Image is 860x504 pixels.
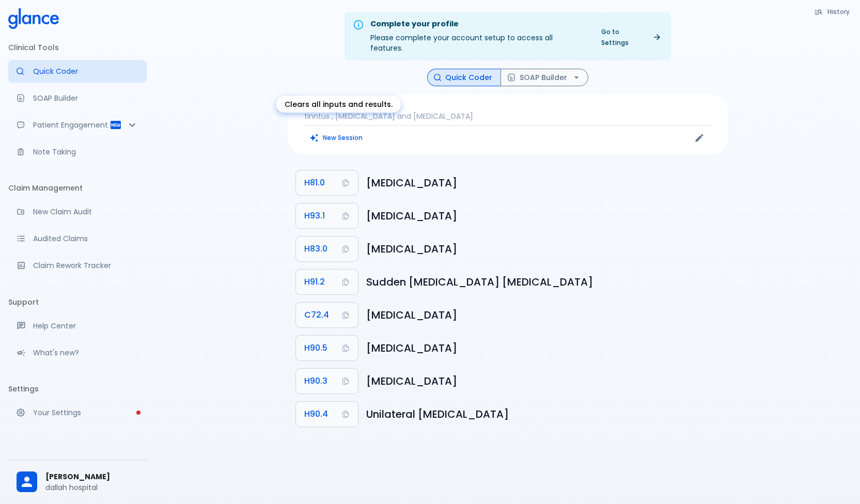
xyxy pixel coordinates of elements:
[8,341,147,364] div: Recent updates and feature releases
[8,401,147,424] a: Please complete account setup
[296,402,358,427] button: Copy Code H90.4 to clipboard
[45,471,138,482] span: [PERSON_NAME]
[33,321,138,331] p: Help Center
[33,120,110,130] p: Patient Engagement
[8,200,147,223] a: Audit a new claim
[809,4,856,19] button: History
[595,24,667,50] a: Go to Settings
[8,254,147,277] a: Monitor progress of claim corrections
[33,66,138,76] p: Quick Coder
[366,307,720,323] h6: Malignant neoplasm of acoustic nerve
[8,140,147,163] a: Advanced note-taking
[296,203,358,228] button: Copy Code H93.1 to clipboard
[45,482,138,493] p: dallah hospital
[33,348,138,358] p: What's new?
[370,19,587,30] div: Complete your profile
[8,464,147,500] div: [PERSON_NAME]dallah hospital
[33,260,138,271] p: Claim Rework Tracker
[370,15,587,57] div: Please complete your account setup to access all features.
[304,111,711,121] p: tinntus , [MEDICAL_DATA] and [MEDICAL_DATA]
[304,374,327,388] span: H90.3
[33,233,138,244] p: Audited Claims
[366,340,720,356] h6: Sensorineural hearing loss, unspecified
[8,60,147,83] a: Moramiz: Find ICD10AM codes instantly
[366,406,720,422] h6: Sensorineural hearing loss, unilateral with unrestricted hearing on the contralateral side
[304,209,325,223] span: H93.1
[366,175,720,191] h6: Meniere's disease
[33,407,138,418] p: Your Settings
[296,336,358,360] button: Copy Code H90.5 to clipboard
[304,242,327,256] span: H83.0
[366,274,720,290] h6: Sudden idiopathic hearing loss
[8,114,147,136] div: Patient Reports & Referrals
[304,176,325,190] span: H81.0
[8,290,147,314] li: Support
[304,275,325,289] span: H91.2
[8,176,147,200] li: Claim Management
[296,170,358,195] button: Copy Code H81.0 to clipboard
[366,373,720,389] h6: Sensorineural hearing loss, bilateral
[33,207,138,217] p: New Claim Audit
[33,93,138,103] p: SOAP Builder
[8,227,147,250] a: View audited claims
[692,130,707,146] button: Edit
[296,303,358,327] button: Copy Code C72.4 to clipboard
[8,87,147,109] a: Docugen: Compose a clinical documentation in seconds
[304,407,328,421] span: H90.4
[304,341,327,355] span: H90.5
[427,69,501,87] button: Quick Coder
[296,237,358,261] button: Copy Code H83.0 to clipboard
[8,35,147,60] li: Clinical Tools
[276,96,401,113] div: Clears all inputs and results.
[304,308,329,322] span: C72.4
[33,147,138,157] p: Note Taking
[296,369,358,393] button: Copy Code H90.3 to clipboard
[8,376,147,401] li: Settings
[8,314,147,337] a: Get help from our support team
[501,69,588,87] button: SOAP Builder
[296,270,358,294] button: Copy Code H91.2 to clipboard
[366,241,720,257] h6: Labyrinthitis
[304,130,369,145] button: Clears all inputs and results.
[366,208,720,224] h6: Tinnitus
